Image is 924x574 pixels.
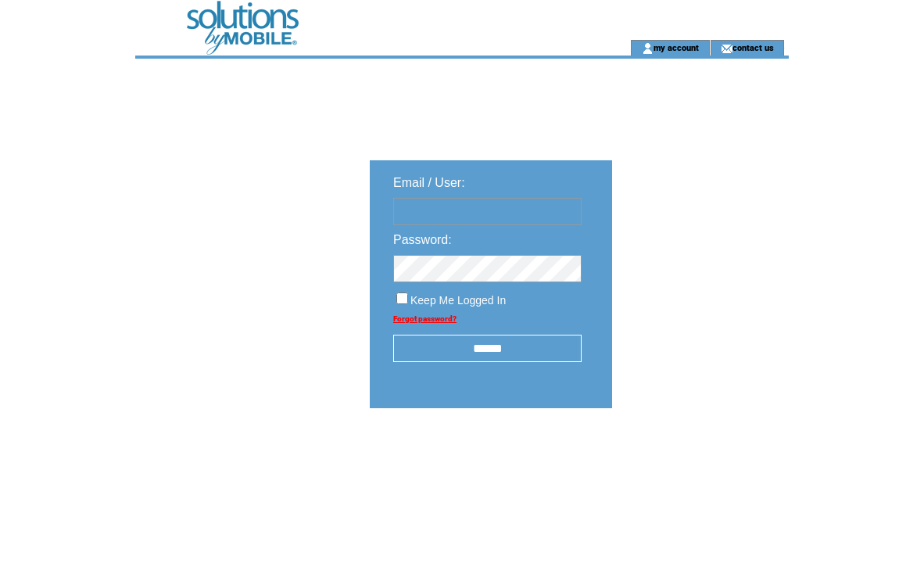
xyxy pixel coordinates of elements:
img: transparent.png;jsessionid=5DA6DA7163E46B0C13EA8B3E11BC1502 [657,447,736,467]
img: contact_us_icon.gif;jsessionid=5DA6DA7163E46B0C13EA8B3E11BC1502 [721,42,732,55]
span: Password: [393,233,452,246]
span: Keep Me Logged In [410,294,506,307]
a: Forgot password? [393,314,457,323]
img: account_icon.gif;jsessionid=5DA6DA7163E46B0C13EA8B3E11BC1502 [642,42,654,55]
a: my account [654,42,699,52]
span: Email / User: [393,176,465,189]
a: contact us [732,42,774,52]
